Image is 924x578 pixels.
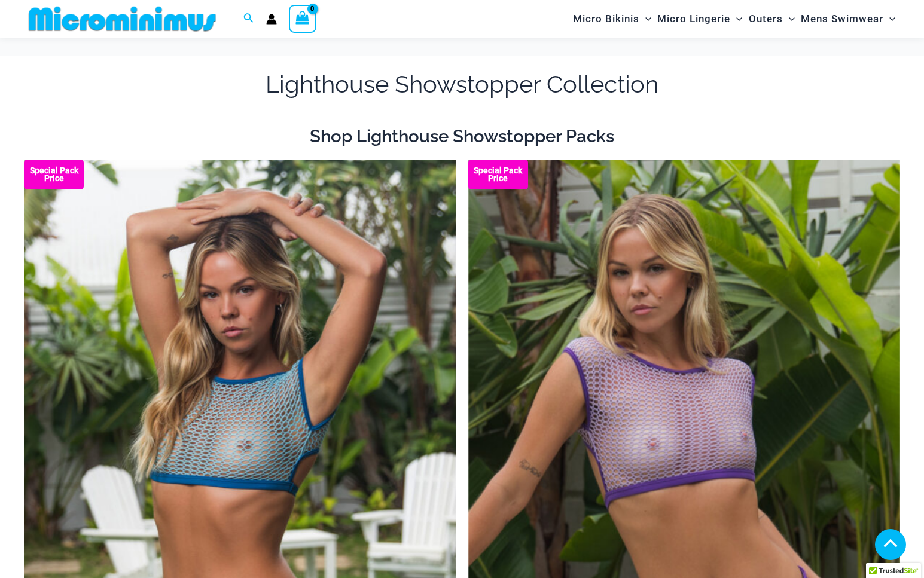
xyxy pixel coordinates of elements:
span: Mens Swimwear [801,4,883,34]
span: Menu Toggle [883,4,895,34]
b: Special Pack Price [24,167,84,182]
a: OutersMenu ToggleMenu Toggle [746,4,798,34]
a: Search icon link [243,11,254,26]
a: Account icon link [266,14,277,25]
a: View Shopping Cart, empty [289,5,316,32]
span: Micro Lingerie [657,4,730,34]
nav: Site Navigation [568,2,900,36]
a: Micro BikinisMenu ToggleMenu Toggle [570,4,654,34]
img: MM SHOP LOGO FLAT [24,5,221,32]
h1: Lighthouse Showstopper Collection [24,68,900,101]
b: Special Pack Price [468,167,528,182]
span: Menu Toggle [730,4,742,34]
span: Micro Bikinis [573,4,639,34]
span: Menu Toggle [783,4,795,34]
span: Menu Toggle [639,4,651,34]
a: Micro LingerieMenu ToggleMenu Toggle [654,4,745,34]
span: Outers [749,4,783,34]
a: Mens SwimwearMenu ToggleMenu Toggle [798,4,898,34]
h2: Shop Lighthouse Showstopper Packs [24,125,900,148]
